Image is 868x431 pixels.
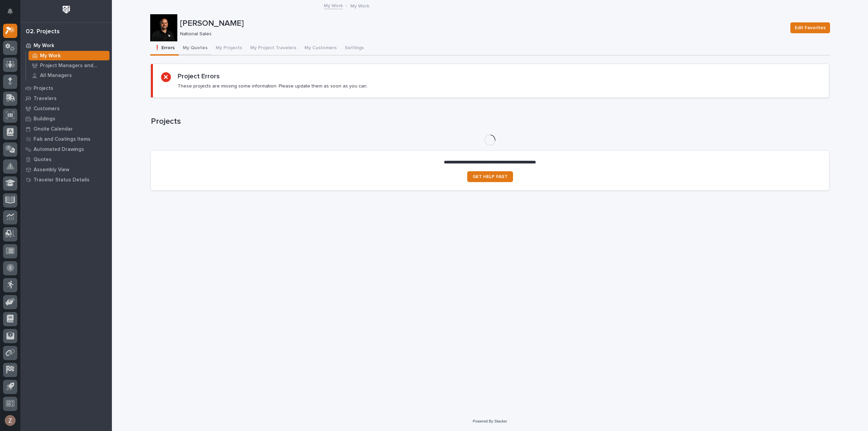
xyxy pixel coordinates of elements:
p: My Work [40,53,61,59]
h1: Projects [151,117,829,126]
p: My Work [34,43,54,49]
p: Project Managers and Engineers [40,63,107,69]
a: Buildings [20,114,112,124]
p: Travelers [34,96,57,102]
span: GET HELP FAST [473,174,508,179]
p: Fab and Coatings Items [34,136,91,142]
a: Travelers [20,93,112,103]
p: National Sales [180,31,782,37]
button: Settings [341,41,368,56]
a: My Work [26,51,112,60]
a: Traveler Status Details [20,175,112,185]
a: Quotes [20,154,112,164]
button: My Project Travelers [246,41,300,56]
p: My Work [350,2,369,9]
a: Project Managers and Engineers [26,61,112,70]
button: Edit Favorites [790,22,830,33]
p: Onsite Calendar [34,126,73,132]
a: My Work [20,40,112,51]
a: Onsite Calendar [20,124,112,134]
a: Assembly View [20,164,112,175]
button: My Quotes [179,41,212,56]
button: My Projects [212,41,246,56]
button: Notifications [3,4,17,18]
p: Customers [34,106,60,112]
span: Edit Favorites [795,24,826,32]
button: ❗ Errors [150,41,179,56]
p: Quotes [34,157,52,163]
button: My Customers [300,41,341,56]
a: All Managers [26,71,112,80]
p: Projects [34,85,53,92]
a: My Work [324,1,343,9]
h2: Project Errors [178,72,220,80]
p: Traveler Status Details [34,177,90,183]
p: Buildings [34,116,55,122]
p: These projects are missing some information. Please update them as soon as you can. [178,83,368,89]
a: Automated Drawings [20,144,112,154]
a: Fab and Coatings Items [20,134,112,144]
div: 02. Projects [26,28,60,36]
p: Assembly View [34,167,69,173]
p: Automated Drawings [34,146,84,153]
a: GET HELP FAST [467,171,513,182]
button: users-avatar [3,413,17,428]
a: Projects [20,83,112,93]
p: [PERSON_NAME] [180,19,785,28]
a: Powered By Stacker [473,419,507,423]
div: Notifications [8,8,17,19]
a: Customers [20,103,112,114]
p: All Managers [40,73,72,79]
img: Workspace Logo [60,3,73,16]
